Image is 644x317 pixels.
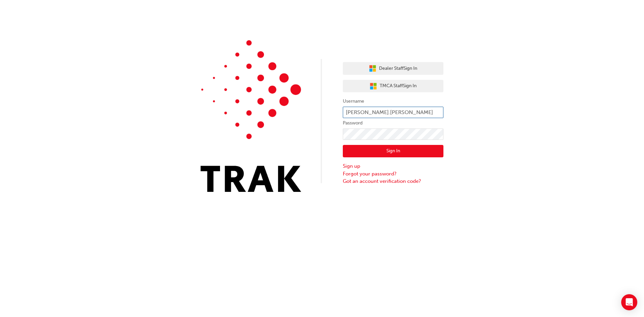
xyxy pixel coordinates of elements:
[201,40,301,192] img: Trak
[343,107,443,118] input: Username
[343,119,443,127] label: Password
[379,65,417,72] span: Dealer Staff Sign In
[343,80,443,93] button: TMCA StaffSign In
[343,162,443,170] a: Sign up
[343,170,443,178] a: Forgot your password?
[380,82,417,90] span: TMCA Staff Sign In
[343,97,443,105] label: Username
[343,177,443,185] a: Got an account verification code?
[621,294,637,310] div: Open Intercom Messenger
[343,62,443,75] button: Dealer StaffSign In
[343,145,443,158] button: Sign In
